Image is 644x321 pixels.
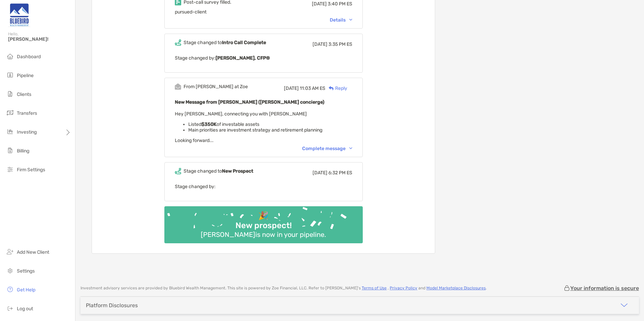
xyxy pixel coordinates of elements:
[8,3,30,27] img: Zoe Logo
[17,110,37,116] span: Transfers
[6,304,14,312] img: logout icon
[86,302,138,309] div: Platform Disclosures
[6,71,14,79] img: pipeline icon
[6,146,14,154] img: billing icon
[17,306,33,312] span: Log out
[328,1,352,7] span: 3:40 PM ES
[222,40,266,45] b: Intro Call Complete
[216,55,270,61] b: [PERSON_NAME], CFP®
[184,168,253,174] div: Stage changed to
[17,287,35,293] span: Get Help
[349,147,352,149] img: Chevron icon
[284,85,299,91] span: [DATE]
[302,146,352,151] div: Complete message
[6,90,14,98] img: clients icon
[6,128,14,136] img: investing icon
[6,285,14,293] img: get-help icon
[184,84,248,90] div: From [PERSON_NAME] at Zoe
[349,19,352,21] img: Chevron icon
[17,167,45,173] span: Firm Settings
[6,248,14,256] img: add_new_client icon
[620,301,628,309] img: icon arrow
[175,83,181,90] img: Event icon
[198,230,329,239] div: [PERSON_NAME] is now in your pipeline.
[8,36,71,42] span: [PERSON_NAME]!
[6,52,14,60] img: dashboard icon
[313,170,327,176] span: [DATE]
[17,249,49,255] span: Add New Client
[328,170,352,176] span: 6:32 PM ES
[17,54,41,60] span: Dashboard
[233,221,294,230] div: New prospect!
[6,165,14,173] img: firm-settings icon
[175,111,352,143] span: Hey [PERSON_NAME], connecting you with [PERSON_NAME] Looking forward...
[17,129,37,135] span: Investing
[6,266,14,275] img: settings icon
[329,86,334,91] img: Reply icon
[390,286,417,290] a: Privacy Policy
[426,286,486,290] a: Model Marketplace Disclosures
[188,127,352,133] li: Main priorities are investment strategy and retirement planning
[300,85,325,91] span: 11:03 AM ES
[80,286,487,291] p: Investment advisory services are provided by Bluebird Wealth Management . This site is powered by...
[570,285,639,291] p: Your information is secure
[330,17,352,23] div: Details
[256,211,271,221] div: 🎉
[17,73,34,78] span: Pipeline
[222,168,253,174] b: New Prospect
[325,85,347,92] div: Reply
[188,121,352,127] li: Listed of investable assets
[175,9,206,15] span: pursued-client
[6,109,14,117] img: transfers icon
[175,182,352,191] p: Stage changed by:
[313,41,327,47] span: [DATE]
[201,121,217,127] strong: $350K
[175,168,181,174] img: Event icon
[164,206,363,238] img: Confetti
[328,41,352,47] span: 3:35 PM ES
[312,1,327,7] span: [DATE]
[175,54,352,62] p: Stage changed by:
[362,286,387,290] a: Terms of Use
[17,148,29,154] span: Billing
[175,99,324,105] b: New Message from [PERSON_NAME] ([PERSON_NAME] concierge)
[184,40,266,45] div: Stage changed to
[17,92,31,97] span: Clients
[17,268,35,274] span: Settings
[175,39,181,46] img: Event icon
